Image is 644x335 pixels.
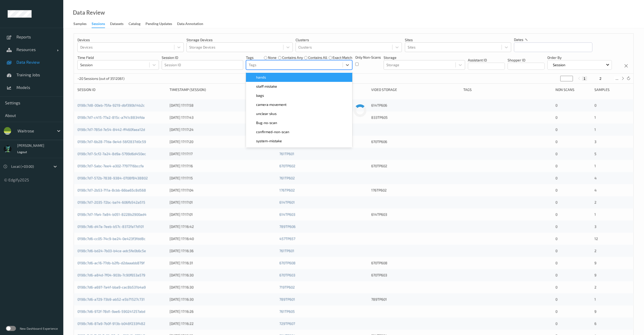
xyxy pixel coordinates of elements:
a: 670TP603 [279,273,295,277]
a: 789TP606 [279,224,296,229]
div: Video Storage [371,87,460,92]
span: 0 [555,212,557,217]
div: 614TP606 [371,103,460,108]
span: 0 [555,115,557,119]
a: 0198c7d6-d47a-7eeb-b57c-8372fa17d101 [77,224,144,229]
a: 761TP605 [279,309,295,314]
div: 176TP602 [371,188,460,193]
span: 2 [594,285,596,289]
span: 0 [555,188,557,192]
span: confirmed-non-scan [256,129,289,134]
div: [DATE] 17:17:58 [170,103,276,108]
p: Tags [246,55,254,60]
span: 0 [594,103,596,107]
button: 1 [582,76,587,81]
a: 0198c7d7-572b-7838-9384-0708f8438802 [77,176,148,180]
span: 4 [594,176,597,180]
a: 670TP602 [279,164,295,168]
div: [DATE] 17:16:22 [170,321,276,326]
div: 789TP601 [371,297,460,302]
span: 12 [594,236,598,241]
div: [DATE] 17:16:42 [170,224,276,229]
p: Storage Devices [186,37,293,42]
div: Tags [463,87,552,92]
a: 0198c7d7-2035-72bc-ba14-606fb542a515 [77,200,145,204]
div: [DATE] 17:17:16 [170,163,276,169]
a: 0198c7d8-00eb-75fa-9219-dbf390b14b2c [77,103,145,107]
div: Pending Updates [146,21,172,28]
div: Datasets [110,21,123,28]
a: 0198c7d7-1fa4-7a84-b051-8228b2900ad4 [77,212,147,217]
span: 9 [594,261,596,265]
span: camera movement [256,102,286,107]
div: [DATE] 17:17:43 [170,115,276,120]
div: [DATE] 17:16:30 [170,285,276,290]
span: 0 [555,309,557,314]
div: [DATE] 17:17:24 [170,127,276,132]
div: [DATE] 17:17:15 [170,176,276,181]
div: [DATE] 17:17:01 [170,200,276,205]
div: 670TP606 [371,139,460,144]
p: Clusters [296,37,402,42]
a: 0198c7d6-a697-7a4f-bba9-cac8b531b4a9 [77,285,146,289]
div: 670TP608 [371,260,460,266]
span: staff mistake [256,84,277,89]
button: 2 [598,76,603,81]
p: ~20 Sessions (out of 3512061) [77,76,124,81]
a: 614TP601 [279,200,295,204]
span: 2 [594,200,596,204]
div: 833TP605 [371,115,460,120]
a: Data Annotation [177,20,208,28]
a: 0198c7d7-5cf2-7a24-8d9a-5799d6d450ec [77,152,146,156]
div: Sessions [92,21,105,28]
a: 0198c7d6-a84d-7f04-903b-7c90f653a579 [77,273,145,277]
div: [DATE] 17:17:17 [170,151,276,156]
p: Time Field [77,55,159,60]
span: Bug-no-scan [256,120,277,125]
a: Samples [73,20,92,28]
p: Sites [405,37,511,42]
div: Non Scans [555,87,591,92]
a: 0198c7d6-87a9-7b0f-913b-b048f233f482 [77,321,145,326]
span: 1 [594,127,596,132]
a: 0198c7d6-bd24-7b03-b4ce-adc5fe0b6c5e [77,249,146,253]
p: dates [514,37,523,42]
span: 1 [594,164,596,168]
span: 0 [555,321,557,326]
div: Data Review [73,10,105,15]
div: [DATE] 17:17:20 [170,139,276,144]
a: Datasets [110,20,129,28]
span: bags [256,93,264,98]
div: Timestamp (Session) [170,87,276,92]
label: exact match [333,55,352,60]
span: 0 [555,224,557,229]
span: 0 [555,273,557,277]
a: 719TP602 [279,285,295,289]
div: [DATE] 17:16:30 [170,273,276,278]
span: 1 [594,115,596,119]
a: 0198c7d7-785d-7e54-8442-ff460faea12d [77,127,145,132]
a: 761TP601 [279,152,294,156]
span: 0 [555,127,557,132]
div: Samples [594,87,630,92]
span: 0 [555,176,557,180]
div: 670TP603 [371,273,460,278]
a: 0198c7d7-c415-77a2-815c-a741c8834fda [77,115,145,119]
span: hands [256,75,266,80]
div: [DATE] 17:16:26 [170,309,276,314]
span: 3 [594,139,596,144]
div: [DATE] 17:17:01 [170,212,276,217]
div: [DATE] 17:16:30 [170,297,276,302]
a: Sessions [92,20,110,28]
a: 670TP608 [279,261,296,265]
a: 0198c7d6-ac16-77db-b2fb-d2daaabb879f [77,261,144,265]
label: none [268,55,277,60]
span: 1 [594,212,596,217]
p: Shopper ID [508,58,545,63]
div: [DATE] 17:16:31 [170,260,276,266]
a: 0198c7d7-5abc-7ee4-a302-7797716bccfa [77,164,144,168]
a: 0198c7d6-a729-73b9-ab52-e5b71527c731 [77,297,145,301]
span: system-mistake [256,138,282,143]
a: 0198c7d6-972f-78d1-9ae6-590241257abd [77,309,145,314]
span: 0 [555,236,557,241]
